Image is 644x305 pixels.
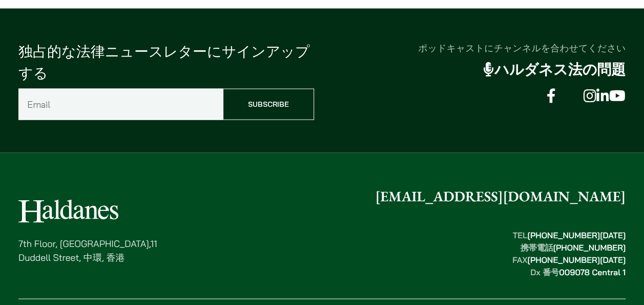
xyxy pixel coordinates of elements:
font: ハルダネス法の問題 [494,61,626,79]
a: ハルダネス法の問題 [484,61,626,79]
input: Subscribe [223,88,314,120]
p: 7th Floor, [GEOGRAPHIC_DATA],11 Duddell Street, 中環, 香港 [18,236,157,264]
mark: [PHONE_NUMBER] [553,242,626,252]
mark: [PHONE_NUMBER][DATE] [527,230,626,240]
strong: TEL 携帯電話 FAX Dx 番号 [512,230,626,277]
p: 独占的な法律ニュースレターにサインアップする [18,41,314,84]
mark: 009078 Central 1 [559,266,626,277]
img: Logo of Haldanes [18,199,118,222]
mark: [PHONE_NUMBER][DATE] [527,254,626,264]
p: ポッドキャストにチャンネルを合わせてください [330,41,626,55]
a: [EMAIL_ADDRESS][DOMAIN_NAME] [375,187,626,205]
input: Email [18,88,223,120]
